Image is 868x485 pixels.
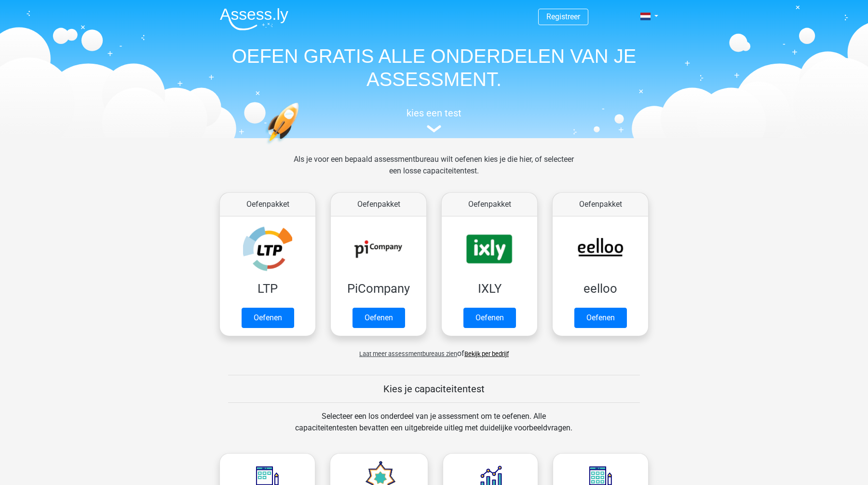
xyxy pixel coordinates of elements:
[463,308,516,328] a: Oefenen
[353,308,405,328] a: Oefenen
[427,125,441,132] img: assessment
[464,350,509,357] a: Bekijk per bedrijf
[212,340,656,359] div: of
[546,12,580,21] a: Registreer
[265,102,336,190] img: oefenen
[359,350,457,357] span: Laat meer assessmentbureaus zien
[242,308,294,328] a: Oefenen
[212,107,656,133] a: kies een test
[574,308,627,328] a: Oefenen
[220,8,288,30] img: Assessly
[212,107,656,119] h5: kies een test
[212,44,656,91] h1: OEFEN GRATIS ALLE ONDERDELEN VAN JE ASSESSMENT.
[286,154,582,188] div: Als je voor een bepaald assessmentbureau wilt oefenen kies je die hier, of selecteer een losse ca...
[286,411,582,445] div: Selecteer een los onderdeel van je assessment om te oefenen. Alle capaciteitentesten bevatten een...
[228,383,640,395] h5: Kies je capaciteitentest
